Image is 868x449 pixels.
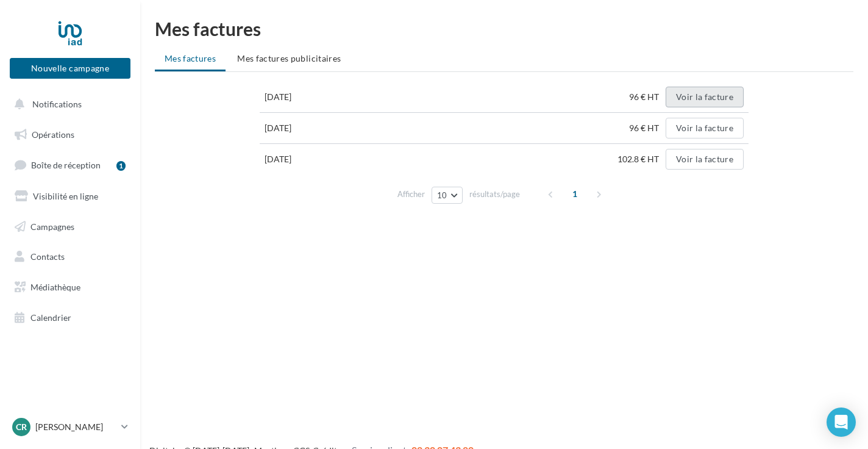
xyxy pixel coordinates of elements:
[155,20,853,38] h1: Mes factures
[7,305,133,331] a: Calendrier
[32,129,74,140] span: Opérations
[30,312,71,323] span: Calendrier
[10,415,130,439] a: CR [PERSON_NAME]
[260,144,355,175] td: [DATE]
[7,275,133,300] a: Médiathèque
[469,189,520,200] span: résultats/page
[7,184,133,209] a: Visibilité en ligne
[32,99,82,109] span: Notifications
[617,154,664,164] span: 102.8 € HT
[260,113,355,144] td: [DATE]
[397,189,425,200] span: Afficher
[432,187,463,204] button: 10
[116,161,126,171] div: 1
[666,149,744,170] button: Voir la facture
[10,58,130,79] button: Nouvelle campagne
[16,421,27,433] span: CR
[35,421,116,433] p: [PERSON_NAME]
[437,190,447,200] span: 10
[31,160,101,170] span: Boîte de réception
[237,53,341,63] span: Mes factures publicitaires
[30,251,65,262] span: Contacts
[7,122,133,148] a: Opérations
[565,184,585,204] span: 1
[629,92,664,102] span: 96 € HT
[7,152,133,178] a: Boîte de réception1
[7,214,133,240] a: Campagnes
[260,82,355,113] td: [DATE]
[666,87,744,107] button: Voir la facture
[629,123,664,133] span: 96 € HT
[827,408,856,437] div: Open Intercom Messenger
[7,92,128,117] button: Notifications
[666,118,744,138] button: Voir la facture
[30,221,74,231] span: Campagnes
[30,282,80,292] span: Médiathèque
[33,191,98,201] span: Visibilité en ligne
[7,244,133,270] a: Contacts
